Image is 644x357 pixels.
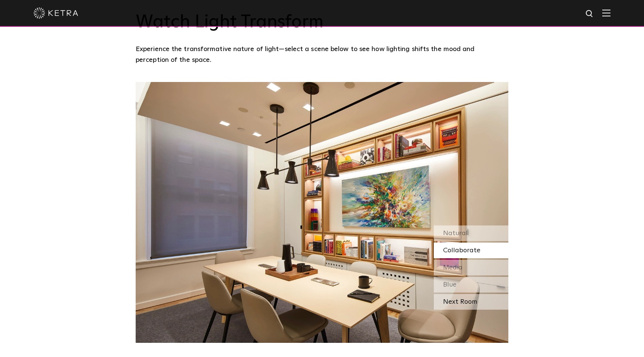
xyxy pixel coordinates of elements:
[443,247,480,254] span: Collaborate
[136,82,508,343] img: SS-Desktop-CEC-05
[434,294,508,310] div: Next Room
[443,230,468,237] span: Natural
[34,7,78,19] img: ketra-logo-2019-white
[443,281,457,288] span: Blue
[585,9,594,19] img: search icon
[136,44,505,65] p: Experience the transformative nature of light—select a scene below to see how lighting shifts the...
[602,9,610,16] img: Hamburger%20Nav.svg
[443,264,463,271] span: Media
